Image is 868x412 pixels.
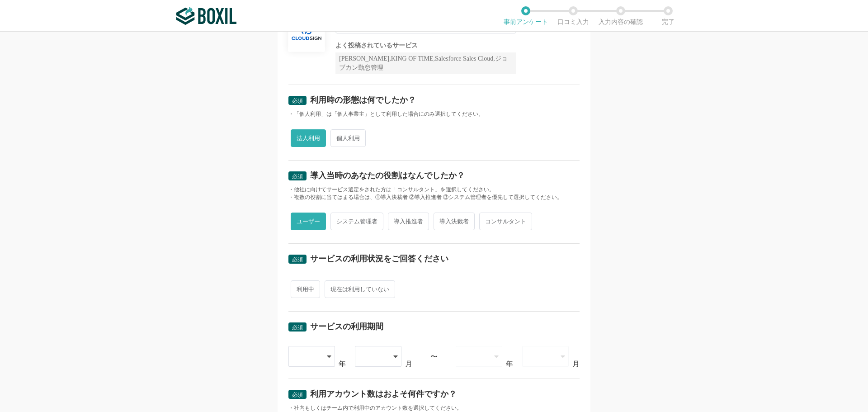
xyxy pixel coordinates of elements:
[292,98,303,104] span: 必須
[292,256,303,263] span: 必須
[405,360,412,368] div: 月
[292,173,303,180] span: 必須
[288,404,580,412] div: ・社内もしくはチーム内で利用中のアカウント数を選択してください。
[288,194,580,201] div: ・複数の役割に当てはまる場合は、①導入決裁者 ②導入推進者 ③システム管理者を優先して選択してください。
[644,6,692,25] li: 完了
[430,353,438,360] div: 〜
[291,129,326,147] span: 法人利用
[292,392,303,398] span: 必須
[288,186,580,194] div: ・他社に向けてサービス選定をされた方は「コンサルタント」を選択してください。
[310,255,448,263] div: サービスの利用状況をご回答ください
[310,390,457,398] div: 利用アカウント数はおよそ何件ですか？
[549,6,597,25] li: 口コミ入力
[479,213,532,230] span: コンサルタント
[335,52,516,74] div: [PERSON_NAME],KING OF TIME,Salesforce Sales Cloud,ジョブカン勤怠管理
[597,6,644,25] li: 入力内容の確認
[291,213,326,230] span: ユーザー
[292,324,303,331] span: 必須
[330,213,383,230] span: システム管理者
[291,280,320,298] span: 利用中
[506,360,513,368] div: 年
[310,171,465,180] div: 導入当時のあなたの役割はなんでしたか？
[310,96,416,104] div: 利用時の形態は何でしたか？
[176,7,236,25] img: ボクシルSaaS_ロゴ
[310,322,383,331] div: サービスの利用期間
[502,6,549,25] li: 事前アンケート
[288,110,580,118] div: ・「個人利用」は「個人事業主」として利用した場合にのみ選択してください。
[388,213,429,230] span: 導入推進者
[434,213,475,230] span: 導入決裁者
[339,360,346,368] div: 年
[335,43,516,49] div: よく投稿されているサービス
[330,129,366,147] span: 個人利用
[572,360,580,368] div: 月
[325,280,395,298] span: 現在は利用していない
